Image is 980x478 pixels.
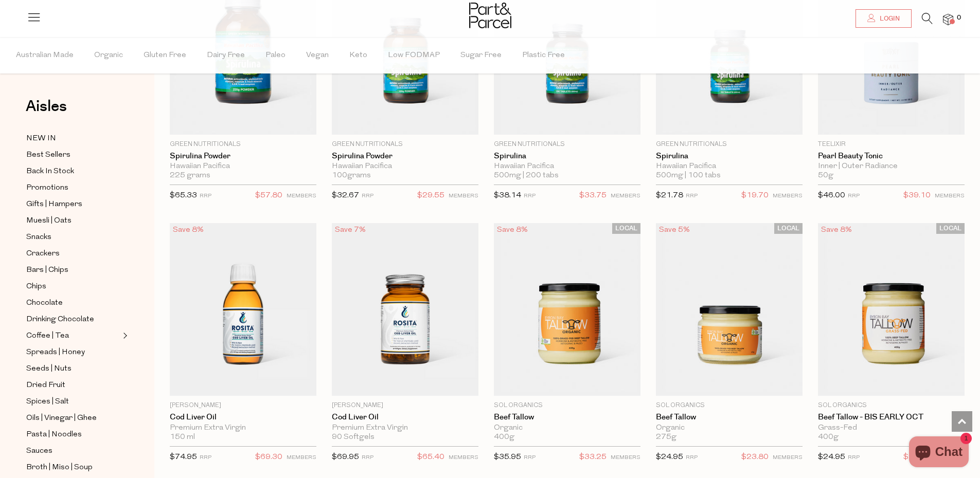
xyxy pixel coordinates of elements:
[26,231,120,244] a: Snacks
[417,451,444,464] span: $65.40
[774,223,803,234] span: LOCAL
[686,455,698,461] small: RRP
[170,223,316,396] img: Cod Liver Oil
[26,133,56,145] span: NEW IN
[26,346,120,359] a: Spreads | Honey
[26,313,120,326] a: Drinking Chocolate
[207,38,245,73] span: Dairy Free
[170,413,316,422] a: Cod Liver Oil
[26,346,85,359] span: Spreads | Honey
[656,162,803,171] div: Hawaiian Pacifica
[818,413,965,422] a: Beef Tallow - BIS EARLY OCT
[741,189,769,203] span: $19.70
[26,428,120,441] a: Pasta | Noodles
[818,162,965,171] div: Inner | Outer Radiance
[26,181,120,194] a: Promotions
[170,152,316,161] a: Spirulina Powder
[579,189,607,203] span: $33.75
[773,193,803,199] small: MEMBERS
[26,166,74,178] span: Back In Stock
[26,248,60,260] span: Crackers
[26,396,69,408] span: Spices | Salt
[170,401,316,410] p: [PERSON_NAME]
[26,214,120,227] a: Muesli | Oats
[494,413,640,422] a: Beef Tallow
[26,198,120,211] a: Gifts | Hampers
[265,38,286,73] span: Paleo
[656,413,803,422] a: Beef Tallow
[26,264,68,277] span: Bars | Chips
[26,412,97,425] span: Oils | Vinegar | Ghee
[848,455,860,461] small: RRP
[494,140,640,149] p: Green Nutritionals
[26,461,120,474] a: Broth | Miso | Soup
[494,223,640,396] img: Beef Tallow
[656,192,683,199] span: $21.78
[818,223,855,237] div: Save 8%
[26,362,120,375] a: Seeds | Nuts
[417,189,444,203] span: $29.55
[332,162,478,171] div: Hawaiian Pacifica
[26,445,120,457] a: Sauces
[936,223,965,234] span: LOCAL
[26,379,120,392] a: Dried Fruit
[26,297,63,309] span: Chocolate
[332,152,478,161] a: Spirulina Powder
[26,395,120,408] a: Spices | Salt
[449,193,478,199] small: MEMBERS
[26,182,68,194] span: Promotions
[494,401,640,410] p: Sol Organics
[287,455,316,461] small: MEMBERS
[494,162,640,171] div: Hawaiian Pacifica
[255,451,282,464] span: $69.30
[522,38,565,73] span: Plastic Free
[120,329,128,342] button: Expand/Collapse Coffee | Tea
[26,462,93,474] span: Broth | Miso | Soup
[656,171,721,180] span: 500mg | 100 tabs
[16,38,74,73] span: Australian Made
[612,223,640,234] span: LOCAL
[611,193,640,199] small: MEMBERS
[170,453,197,461] span: $74.95
[935,193,965,199] small: MEMBERS
[656,223,693,237] div: Save 5%
[26,149,70,161] span: Best Sellers
[144,38,186,73] span: Gluten Free
[26,149,120,161] a: Best Sellers
[200,455,211,461] small: RRP
[818,433,839,442] span: 400g
[773,455,803,461] small: MEMBERS
[818,223,965,396] img: Beef Tallow - BIS EARLY OCT
[26,330,69,342] span: Coffee | Tea
[26,247,120,260] a: Crackers
[656,140,803,149] p: Green Nutritionals
[26,198,82,211] span: Gifts | Hampers
[524,193,536,199] small: RRP
[26,264,120,277] a: Bars | Chips
[26,445,52,457] span: Sauces
[170,223,207,237] div: Save 8%
[287,193,316,199] small: MEMBERS
[170,162,316,171] div: Hawaiian Pacifica
[818,140,965,149] p: Teelixir
[903,189,931,203] span: $39.10
[170,192,197,199] span: $65.33
[26,297,120,309] a: Chocolate
[200,193,211,199] small: RRP
[26,132,120,145] a: NEW IN
[856,9,912,28] a: Login
[686,193,698,199] small: RRP
[26,412,120,425] a: Oils | Vinegar | Ghee
[332,433,375,442] span: 90 Softgels
[954,13,964,23] span: 0
[906,436,972,470] inbox-online-store-chat: Shopify online store chat
[332,401,478,410] p: [PERSON_NAME]
[26,215,72,227] span: Muesli | Oats
[349,38,367,73] span: Keto
[494,433,514,442] span: 400g
[26,231,51,244] span: Snacks
[26,281,46,293] span: Chips
[494,171,559,180] span: 500mg | 200 tabs
[26,165,120,178] a: Back In Stock
[332,424,478,433] div: Premium Extra Virgin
